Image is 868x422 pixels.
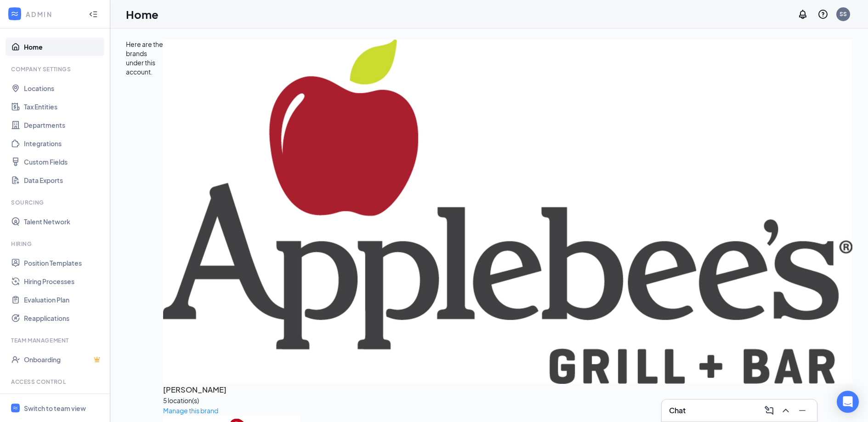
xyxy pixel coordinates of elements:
[24,254,102,272] a: Position Templates
[163,406,218,415] a: Manage this brand
[764,405,775,416] svg: ComposeMessage
[24,38,102,56] a: Home
[24,116,102,134] a: Departments
[24,272,102,291] a: Hiring Processes
[797,9,808,20] svg: Notifications
[24,291,102,309] a: Evaluation Plan
[24,79,102,97] a: Locations
[762,403,777,418] button: ComposeMessage
[24,309,102,327] a: Reapplications
[163,384,852,396] h3: [PERSON_NAME]
[778,403,793,418] button: ChevronUp
[26,10,80,19] div: ADMIN
[840,10,847,18] div: SS
[10,9,19,18] svg: WorkstreamLogo
[24,171,102,189] a: Data Exports
[24,392,102,410] a: Users
[24,350,102,369] a: OnboardingCrown
[797,405,808,416] svg: Minimize
[24,212,102,231] a: Talent Network
[780,405,791,416] svg: ChevronUp
[795,403,810,418] button: Minimize
[163,40,852,384] img: Applebee's logo
[12,405,18,411] svg: WorkstreamLogo
[11,378,101,386] div: Access control
[126,6,159,22] h1: Home
[11,65,101,73] div: Company Settings
[11,199,101,206] div: Sourcing
[163,395,852,405] div: 5 location(s)
[24,153,102,171] a: Custom Fields
[11,240,101,248] div: Hiring
[89,10,98,19] svg: Collapse
[24,97,102,116] a: Tax Entities
[837,391,859,413] div: Open Intercom Messenger
[817,9,828,20] svg: QuestionInfo
[24,134,102,153] a: Integrations
[669,405,686,416] h3: Chat
[11,336,101,344] div: Team Management
[24,404,86,413] div: Switch to team view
